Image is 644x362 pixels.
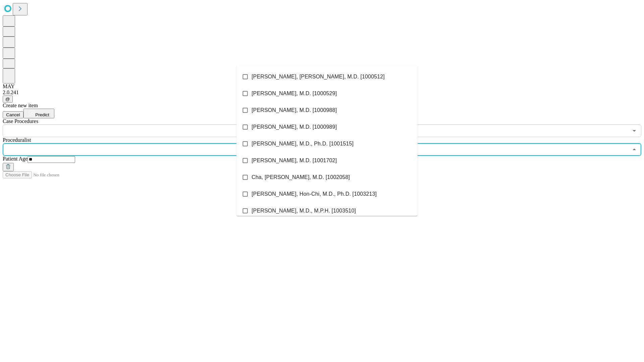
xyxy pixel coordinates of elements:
[252,140,354,148] span: [PERSON_NAME], M.D., Ph.D. [1001515]
[3,156,28,162] span: Patient Age
[252,207,356,215] span: [PERSON_NAME], M.D., M.P.H. [1003510]
[5,97,10,102] span: @
[3,103,38,108] span: Create new item
[252,173,350,181] span: Cha, [PERSON_NAME], M.D. [1002058]
[630,145,639,154] button: Close
[252,123,337,131] span: [PERSON_NAME], M.D. [1000989]
[3,83,641,89] div: MAY
[3,111,23,118] button: Cancel
[252,190,377,198] span: [PERSON_NAME], Hon-Chi, M.D., Ph.D. [1003213]
[23,109,54,118] button: Predict
[252,89,337,98] span: [PERSON_NAME], M.D. [1000529]
[252,73,385,81] span: [PERSON_NAME], [PERSON_NAME], M.D. [1000512]
[35,112,49,117] span: Predict
[630,126,639,135] button: Open
[3,96,13,103] button: @
[3,137,31,143] span: Proceduralist
[3,118,38,124] span: Scheduled Procedure
[3,89,641,96] div: 2.0.241
[252,106,337,114] span: [PERSON_NAME], M.D. [1000988]
[252,157,337,165] span: [PERSON_NAME], M.D. [1001702]
[6,112,20,117] span: Cancel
